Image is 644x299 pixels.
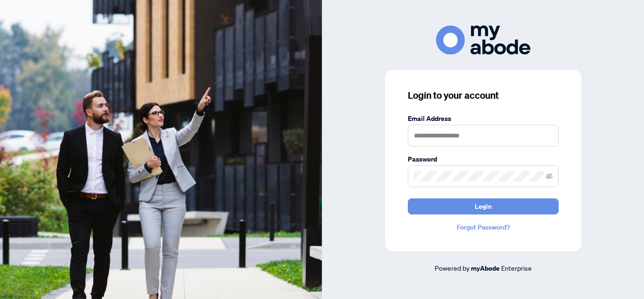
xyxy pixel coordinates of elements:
img: ma-logo [436,26,530,54]
label: Password [408,154,559,164]
h3: Login to your account [408,89,559,102]
span: Enterprise [501,264,532,272]
button: Login [408,198,559,214]
span: Powered by [435,264,470,272]
label: Email Address [408,113,559,124]
a: myAbode [471,263,500,273]
a: Forgot Password? [408,222,559,232]
span: Login [475,199,492,214]
span: eye-invisible [546,173,553,179]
